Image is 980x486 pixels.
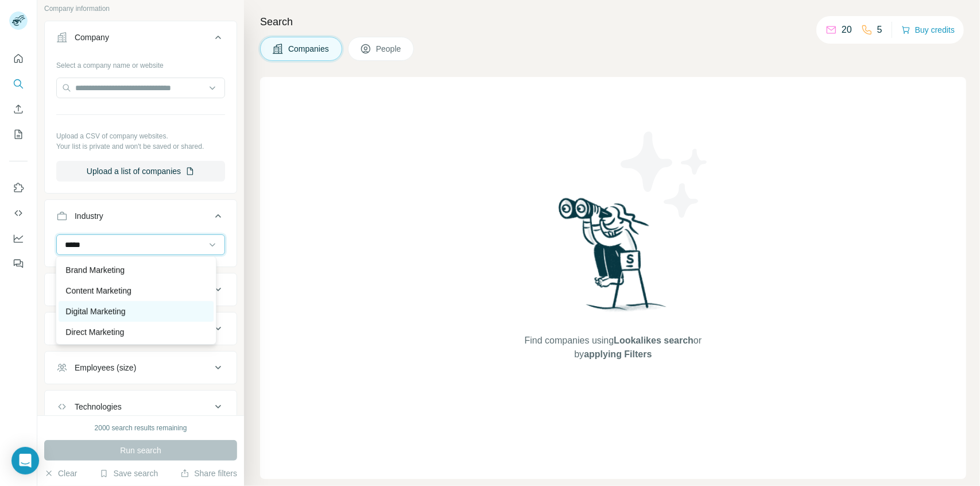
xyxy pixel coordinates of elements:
span: Companies [288,43,330,55]
div: Open Intercom Messenger [11,447,39,475]
button: Industry [45,202,237,234]
button: Share filters [180,468,237,479]
button: Feedback [9,253,28,274]
h4: Search [260,14,966,30]
span: Lookalikes search [614,335,694,345]
button: Use Surfe API [9,203,28,223]
div: Technologies [75,401,122,412]
div: Industry [75,210,103,222]
p: Brand Marketing [65,264,125,276]
div: Employees (size) [75,362,136,373]
p: Digital Marketing [65,306,125,317]
button: Dashboard [9,228,28,249]
span: People [376,43,402,55]
p: 20 [842,23,852,37]
img: Surfe Illustration - Stars [613,123,716,226]
button: Upload a list of companies [56,161,225,182]
button: Clear [44,468,77,479]
button: HQ location [45,276,237,303]
button: Enrich CSV [9,99,28,119]
button: Save search [99,468,158,479]
p: Your list is private and won't be saved or shared. [56,141,225,152]
button: My lists [9,124,28,145]
div: Select a company name or website [56,56,225,71]
div: Company [75,32,109,43]
button: Search [9,74,28,94]
button: Company [45,24,237,56]
button: Use Surfe on LinkedIn [9,178,28,198]
span: applying Filters [584,349,652,359]
p: Direct Marketing [65,326,124,338]
p: Company information [44,3,237,14]
span: Find companies using or by [521,334,705,361]
p: 5 [877,23,882,37]
p: Upload a CSV of company websites. [56,131,225,141]
div: 2000 search results remaining [95,423,187,433]
button: Buy credits [901,22,955,38]
button: Technologies [45,393,237,421]
button: Annual revenue ($) [45,315,237,342]
button: Employees (size) [45,354,237,381]
button: Quick start [9,48,28,69]
img: Surfe Illustration - Woman searching with binoculars [553,195,673,323]
p: Content Marketing [65,285,131,296]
